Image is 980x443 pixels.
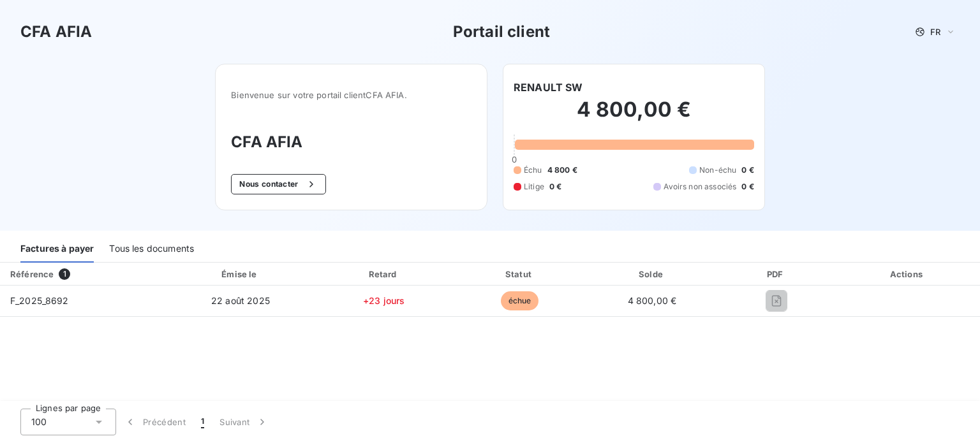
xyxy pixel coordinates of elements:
span: Non-échu [699,164,736,176]
span: 22 août 2025 [211,295,270,306]
span: 4 800 € [547,164,577,176]
span: 0 [512,154,517,164]
span: FR [930,27,940,37]
span: échue [501,291,539,310]
span: 4 800,00 € [628,295,677,306]
span: +23 jours [363,295,405,306]
div: Statut [455,268,584,280]
button: Suivant [212,409,276,435]
div: Actions [838,268,977,280]
div: PDF [720,268,832,280]
span: 1 [59,268,70,280]
span: F_2025_8692 [10,295,69,306]
div: Solde [590,268,715,280]
h2: 4 800,00 € [514,97,754,135]
h3: CFA AFIA [231,131,471,154]
h3: Portail client [453,20,550,43]
div: Émise le [168,268,313,280]
span: 0 € [549,181,561,192]
h3: CFA AFIA [20,20,92,43]
span: Litige [524,181,544,192]
div: Tous les documents [109,236,194,263]
span: 0 € [741,181,754,192]
div: Référence [10,269,54,279]
button: Précédent [116,409,193,435]
span: Avoirs non associés [664,181,736,192]
div: Factures à payer [20,236,94,263]
span: 1 [201,416,204,428]
span: Échu [524,164,542,176]
button: Nous contacter [231,174,325,194]
span: Bienvenue sur votre portail client CFA AFIA . [231,90,471,100]
span: 100 [31,416,47,428]
button: 1 [193,409,212,435]
h6: RENAULT SW [514,80,583,95]
div: Retard [318,268,450,280]
span: 0 € [741,164,754,176]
